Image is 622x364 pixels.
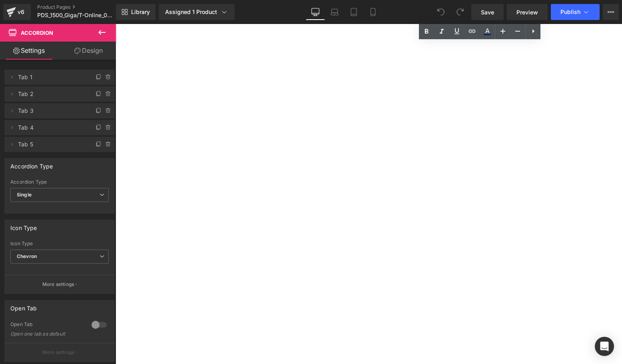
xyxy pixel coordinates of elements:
[10,331,82,337] div: Open one tab as default
[42,349,74,356] p: More settings
[5,275,114,294] button: More settings
[10,179,109,185] div: Accordion Type
[325,4,344,20] a: Laptop
[37,12,114,18] span: PDS_1500_Giga/T-Online_0624
[131,8,150,16] span: Library
[603,4,619,20] button: More
[516,8,538,16] span: Preview
[507,4,548,20] a: Preview
[306,4,325,20] a: Desktop
[433,4,449,20] button: Undo
[452,4,468,20] button: Redo
[165,8,228,16] div: Assigned 1 Product
[16,7,26,17] div: v6
[18,137,85,152] span: Tab 5
[560,9,580,15] span: Publish
[17,253,37,259] b: Chevron
[10,321,84,330] div: Open Tab
[18,70,85,85] span: Tab 1
[42,281,74,288] p: More settings
[551,4,600,20] button: Publish
[18,120,85,135] span: Tab 4
[5,343,114,362] button: More settings
[10,241,109,246] div: Icon Type
[37,4,129,10] a: Product Pages
[18,86,85,102] span: Tab 2
[116,4,155,20] a: New Library
[595,337,614,356] div: Open Intercom Messenger
[60,42,118,60] a: Design
[344,4,363,20] a: Tablet
[363,4,383,20] a: Mobile
[17,192,32,198] b: Single
[10,300,37,312] div: Open Tab
[18,103,85,118] span: Tab 3
[10,158,53,170] div: Accordion Type
[481,8,494,16] span: Save
[3,4,31,20] a: v6
[21,30,53,36] span: Accordion
[10,220,37,231] div: Icon Type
